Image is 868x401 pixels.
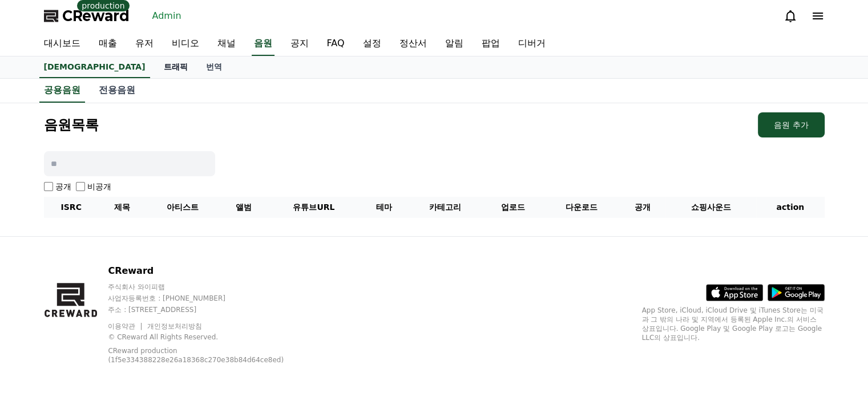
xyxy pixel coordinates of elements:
a: 개인정보처리방침 [147,322,202,330]
th: ISRC [44,197,99,218]
a: 대시보드 [35,32,90,56]
a: Home [3,320,75,349]
a: 유저 [126,32,163,56]
p: CReward production (1f5e334388228e26a18368c270e38b84d64ce8ed) [108,346,290,364]
a: CReward [44,7,130,25]
a: Messages [75,320,147,349]
a: 전용음원 [90,79,144,102]
a: 알림 [436,32,473,56]
a: 공용음원 [39,79,85,103]
a: 매출 [90,32,126,56]
span: Home [29,337,49,346]
p: 주식회사 와이피랩 [108,282,308,291]
a: Admin [148,7,186,25]
th: 카테고리 [407,197,483,218]
a: 번역 [197,56,231,78]
span: Settings [169,337,197,346]
a: 비디오 [163,32,208,56]
label: 비공개 [87,181,111,192]
a: 이용약관 [108,322,144,330]
th: 제목 [99,197,145,218]
a: FAQ [318,32,354,56]
th: 앨범 [221,197,267,218]
a: 설정 [354,32,390,56]
a: [DEMOGRAPHIC_DATA] [39,56,150,78]
th: action [756,197,825,218]
th: 쇼핑사운드 [665,197,756,218]
p: CReward [108,264,308,278]
a: 공지 [281,32,318,56]
h1: 음원목록 [44,116,99,134]
a: 채널 [208,32,245,56]
span: CReward [62,7,130,25]
th: 테마 [361,197,407,218]
th: 유튜브URL [267,197,361,218]
th: 다운로드 [544,197,620,218]
a: 팝업 [473,32,509,56]
p: 사업자등록번호 : [PHONE_NUMBER] [108,294,308,303]
a: Settings [147,320,219,349]
th: 업로드 [483,197,544,218]
button: 음원 추가 [758,112,824,137]
a: 트래픽 [155,56,197,78]
p: © CReward All Rights Reserved. [108,333,308,342]
th: 공개 [619,197,665,218]
th: 아티스트 [145,197,221,218]
p: 주소 : [STREET_ADDRESS] [108,305,308,314]
a: 디버거 [509,32,555,56]
p: App Store, iCloud, iCloud Drive 및 iTunes Store는 미국과 그 밖의 나라 및 지역에서 등록된 Apple Inc.의 서비스 상표입니다. Goo... [642,306,825,342]
a: 정산서 [390,32,436,56]
a: 음원 [252,32,274,56]
span: Messages [95,338,128,347]
label: 공개 [55,181,71,192]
